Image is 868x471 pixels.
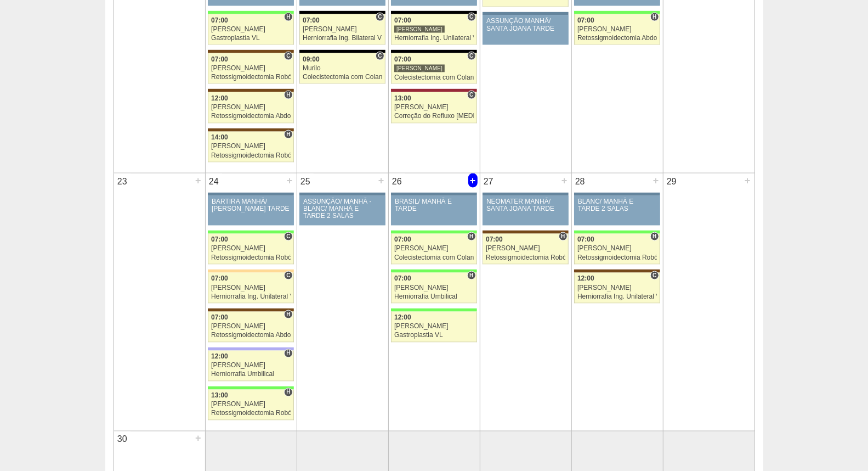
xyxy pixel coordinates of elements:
div: Key: Aviso [574,193,660,196]
span: Hospital [559,232,567,241]
div: Key: Brasil [574,11,660,14]
div: BRASIL/ MANHÃ E TARDE [395,198,473,212]
span: Consultório [376,13,384,21]
a: H 12:00 [PERSON_NAME] Herniorrafia Umbilical [208,351,293,382]
div: [PERSON_NAME] [577,284,657,291]
div: + [194,431,203,446]
a: H 07:00 [PERSON_NAME] Gastroplastia VL [208,14,293,45]
div: [PERSON_NAME] [577,26,657,33]
div: ASSUNÇÃO/ MANHÃ -BLANC/ MANHÃ E TARDE 2 SALAS [303,198,382,220]
a: H 07:00 [PERSON_NAME] Herniorrafia Umbilical [391,273,476,304]
div: + [194,173,203,188]
div: + [285,173,294,188]
div: [PERSON_NAME] [211,104,291,111]
div: 25 [297,173,314,190]
div: 23 [114,173,131,190]
div: Herniorrafia Umbilical [394,293,474,300]
div: Herniorrafia Ing. Bilateral VL [303,35,382,42]
span: 07:00 [303,16,320,24]
div: Key: Aviso [483,12,568,15]
span: Consultório [284,271,292,280]
div: Correção do Refluxo [MEDICAL_DATA] esofágico Robótico [394,113,474,120]
div: [PERSON_NAME] [303,26,382,33]
a: C 07:00 [PERSON_NAME] Herniorrafia Ing. Unilateral VL [391,14,476,45]
span: 12:00 [211,353,228,361]
span: Hospital [467,271,475,280]
div: Retossigmoidectomia Abdominal VL [577,35,657,42]
a: C 07:00 [PERSON_NAME] Herniorrafia Ing. Unilateral VL [208,273,293,304]
a: C 13:00 [PERSON_NAME] Correção do Refluxo [MEDICAL_DATA] esofágico Robótico [391,92,476,123]
div: [PERSON_NAME] [394,64,445,72]
a: C 07:00 [PERSON_NAME] Retossigmoidectomia Robótica [208,234,293,265]
div: Herniorrafia Ing. Unilateral VL [211,293,291,300]
div: Gastroplastia VL [394,332,474,339]
span: Consultório [650,271,659,280]
span: 07:00 [211,274,228,282]
div: + [651,173,661,188]
div: [PERSON_NAME] [394,25,445,33]
div: Retossigmoidectomia Robótica [486,254,565,261]
a: NEOMATER MANHÃ/ SANTA JOANA TARDE [483,196,568,226]
div: 28 [572,173,589,190]
span: 07:00 [211,313,228,321]
span: 07:00 [394,16,411,24]
div: Key: Aviso [299,193,385,196]
span: 07:00 [394,55,411,63]
a: C 09:00 Murilo Colecistectomia com Colangiografia VL [299,53,385,84]
span: Hospital [284,388,292,397]
a: BRASIL/ MANHÃ E TARDE [391,196,476,226]
div: 26 [389,173,406,190]
div: [PERSON_NAME] [486,245,565,252]
span: 07:00 [211,55,228,63]
span: 14:00 [211,133,228,141]
div: Key: Santa Joana [574,270,660,273]
span: Consultório [284,52,292,60]
div: Retossigmoidectomia Abdominal VL [211,332,291,339]
div: + [743,173,752,188]
div: Key: Bartira [208,270,293,273]
span: Hospital [284,13,292,21]
div: NEOMATER MANHÃ/ SANTA JOANA TARDE [486,198,565,212]
span: Hospital [284,130,292,139]
span: 07:00 [577,16,594,24]
span: Consultório [376,52,384,60]
div: Key: Aviso [391,193,476,196]
div: Key: Santa Joana [208,309,293,312]
a: C 07:00 [PERSON_NAME] Colecistectomia com Colangiografia VL [391,53,476,84]
a: C 07:00 [PERSON_NAME] Herniorrafia Ing. Bilateral VL [299,14,385,45]
a: BLANC/ MANHÃ E TARDE 2 SALAS [574,196,660,226]
div: + [560,173,569,188]
a: 12:00 [PERSON_NAME] Gastroplastia VL [391,312,476,343]
div: Key: Brasil [574,231,660,234]
div: [PERSON_NAME] [211,143,291,150]
div: Key: Brasil [391,231,476,234]
div: Key: Aviso [483,193,568,196]
div: Key: Santa Joana [208,89,293,92]
div: [PERSON_NAME] [394,245,474,252]
a: H 07:00 [PERSON_NAME] Retossigmoidectomia Abdominal VL [208,312,293,343]
a: BARTIRA MANHÃ/ [PERSON_NAME] TARDE [208,196,293,226]
span: Consultório [284,232,292,241]
div: [PERSON_NAME] [394,104,474,111]
div: + [468,173,478,188]
a: H 14:00 [PERSON_NAME] Retossigmoidectomia Robótica [208,132,293,162]
div: Key: Blanc [391,50,476,53]
span: 07:00 [577,235,594,243]
div: [PERSON_NAME] [211,284,291,291]
a: C 12:00 [PERSON_NAME] Herniorrafia Ing. Unilateral VL [574,273,660,304]
div: Murilo [303,65,382,72]
span: 12:00 [211,94,228,102]
a: ASSUNÇÃO MANHÃ/ SANTA JOANA TARDE [483,15,568,45]
div: 27 [480,173,497,190]
span: Consultório [467,13,475,21]
div: Retossigmoidectomia Robótica [211,254,291,261]
div: Herniorrafia Umbilical [211,371,291,378]
span: 12:00 [394,313,411,321]
div: Retossigmoidectomia Robótica [211,74,291,81]
div: Retossigmoidectomia Abdominal VL [211,113,291,120]
div: 29 [663,173,680,190]
div: Key: Blanc [391,11,476,14]
span: Hospital [284,349,292,358]
div: [PERSON_NAME] [211,245,291,252]
span: Hospital [650,232,659,241]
